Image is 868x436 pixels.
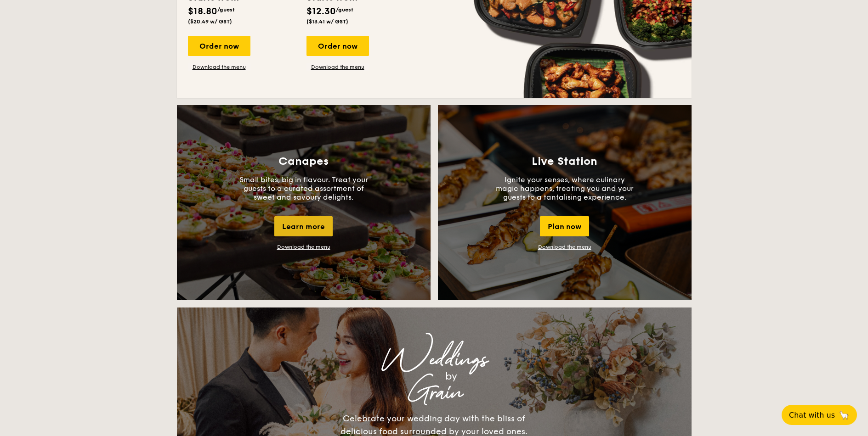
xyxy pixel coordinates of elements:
[274,216,333,236] div: Learn more
[532,155,597,168] h3: Live Station
[306,18,348,25] span: ($13.41 w/ GST)
[188,63,250,71] a: Download the menu
[258,385,611,401] div: Grain
[789,411,835,419] span: Chat with us
[258,352,611,368] div: Weddings
[235,175,373,201] p: Small bites, big in flavour. Treat your guests to a curated assortment of sweet and savoury delig...
[306,63,369,71] a: Download the menu
[217,6,235,13] span: /guest
[188,6,217,17] span: $18.80
[306,36,369,56] div: Order now
[188,18,232,25] span: ($20.49 w/ GST)
[277,244,330,250] a: Download the menu
[278,155,329,168] h3: Canapes
[292,368,611,385] div: by
[496,175,634,201] p: Ignite your senses, where culinary magic happens, treating you and your guests to a tantalising e...
[540,216,589,236] div: Plan now
[839,410,850,420] span: 🦙
[782,405,857,425] button: Chat with us🦙
[188,36,250,56] div: Order now
[306,6,336,17] span: $12.30
[336,6,353,13] span: /guest
[538,244,591,250] a: Download the menu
